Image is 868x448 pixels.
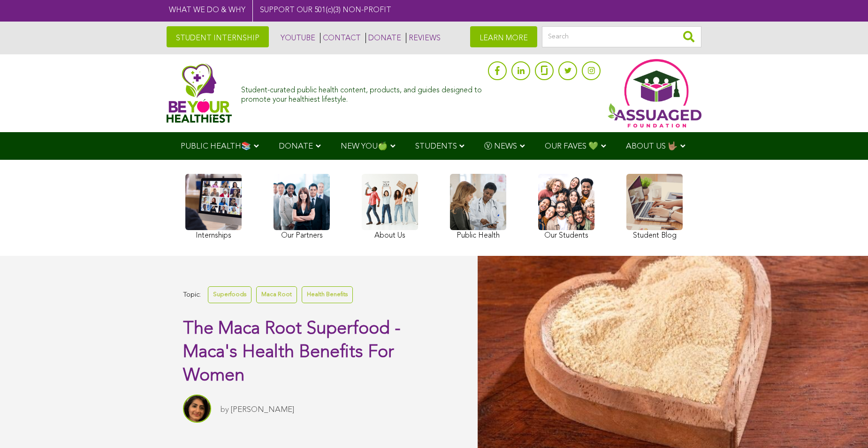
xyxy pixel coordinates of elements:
a: YOUTUBE [278,33,315,43]
input: Search [542,26,701,47]
div: Student-curated public health content, products, and guides designed to promote your healthiest l... [241,82,483,104]
div: Navigation Menu [167,132,701,160]
a: LEARN MORE [470,26,537,47]
span: DONATE [279,142,313,150]
span: STUDENTS [415,142,457,150]
span: PUBLIC HEALTH📚 [181,142,251,150]
span: by [221,406,229,414]
img: glassdoor [541,66,548,75]
a: CONTACT [320,33,361,43]
span: OUR FAVES 💚 [545,142,598,150]
img: Assuaged App [608,59,701,127]
a: Health Benefits [302,286,353,303]
a: [PERSON_NAME] [231,406,294,414]
a: DONATE [365,33,401,43]
span: Ⓥ NEWS [484,142,517,150]
a: Maca Root [256,286,297,303]
img: Assuaged [167,63,232,123]
iframe: Chat Widget [821,403,868,448]
span: NEW YOU🍏 [341,142,388,150]
span: ABOUT US 🤟🏽 [626,142,678,150]
span: The Maca Root Superfood - Maca's Health Benefits For Women [183,320,401,385]
img: Sitara Darvish [183,395,211,423]
a: Superfoods [208,286,251,303]
a: REVIEWS [406,33,441,43]
a: STUDENT INTERNSHIP [167,26,269,47]
span: Topic: [183,289,201,301]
